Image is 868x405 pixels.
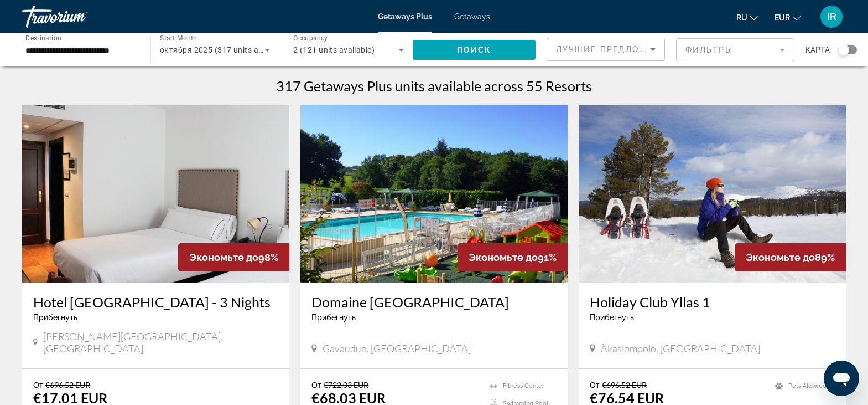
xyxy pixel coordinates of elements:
[457,45,492,54] span: Поиск
[293,45,375,54] span: 2 (121 units available)
[788,382,827,389] span: Pets Allowed
[25,34,61,42] span: Destination
[602,380,647,389] span: €696.52 EUR
[293,34,328,42] span: Occupancy
[601,342,760,355] span: Äkäslompolo, [GEOGRAPHIC_DATA]
[33,294,278,310] a: Hotel [GEOGRAPHIC_DATA] - 3 Nights
[311,313,356,322] span: Прибегнуть
[805,42,830,58] span: карта
[22,105,289,283] img: RW89I01X.jpg
[746,252,815,263] span: Экономьте до
[590,380,599,389] span: От
[556,43,656,56] mat-select: Sort by
[736,13,747,22] span: ru
[676,38,794,62] button: Filter
[324,380,368,389] span: €722.03 EUR
[33,380,43,389] span: От
[735,243,846,271] div: 89%
[590,313,634,322] span: Прибегнуть
[160,45,289,54] span: октября 2025 (317 units available)
[458,243,568,271] div: 91%
[590,294,835,310] a: Holiday Club Yllas 1
[454,12,490,21] a: Getaways
[503,382,544,389] span: Fitness Center
[824,361,859,396] iframe: Кнопка запуска окна обмена сообщениями
[311,380,321,389] span: От
[276,78,592,94] h1: 317 Getaways Plus units available across 55 Resorts
[817,5,846,28] button: User Menu
[300,105,568,283] img: 4195O04X.jpg
[775,13,790,22] span: EUR
[45,380,90,389] span: €696.52 EUR
[178,243,289,271] div: 98%
[323,342,471,355] span: Gavaudun, [GEOGRAPHIC_DATA]
[827,11,836,22] span: IR
[311,294,557,310] a: Domaine [GEOGRAPHIC_DATA]
[413,40,536,60] button: Поиск
[775,9,801,25] button: Change currency
[22,2,133,31] a: Travorium
[189,252,258,263] span: Экономьте до
[736,9,758,25] button: Change language
[33,313,77,322] span: Прибегнуть
[469,252,538,263] span: Экономьте до
[378,12,432,21] a: Getaways Plus
[160,34,197,42] span: Start Month
[579,105,846,283] img: 2418O01X.jpg
[43,330,278,355] span: [PERSON_NAME][GEOGRAPHIC_DATA], [GEOGRAPHIC_DATA]
[556,45,674,54] span: Лучшие предложения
